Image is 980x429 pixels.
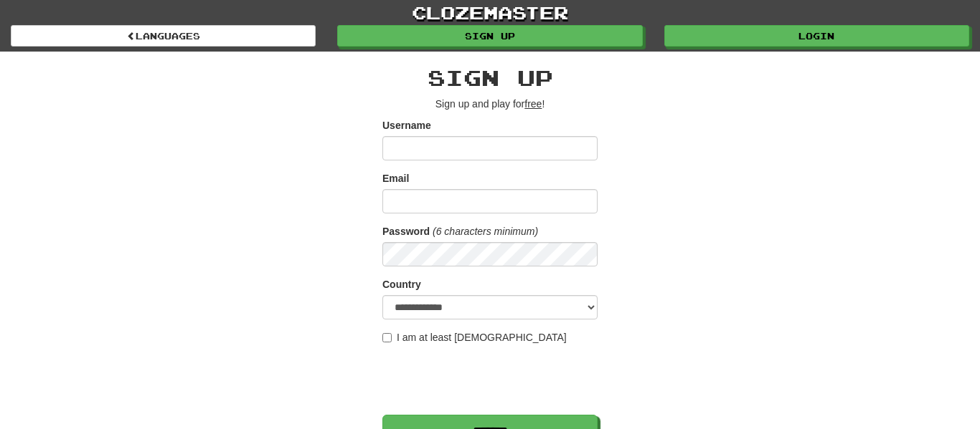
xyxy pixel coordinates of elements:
a: Sign up [337,25,642,47]
label: Email [382,171,409,185]
label: Country [382,277,421,291]
p: Sign up and play for ! [382,97,598,111]
a: Login [664,25,969,47]
input: I am at least [DEMOGRAPHIC_DATA] [382,333,392,342]
em: (6 characters minimum) [433,226,538,237]
label: Password [382,224,430,238]
iframe: reCAPTCHA [382,352,600,408]
a: Languages [11,25,316,47]
h2: Sign up [382,66,598,90]
label: Username [382,118,431,132]
label: I am at least [DEMOGRAPHIC_DATA] [382,330,567,344]
u: free [524,98,542,110]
